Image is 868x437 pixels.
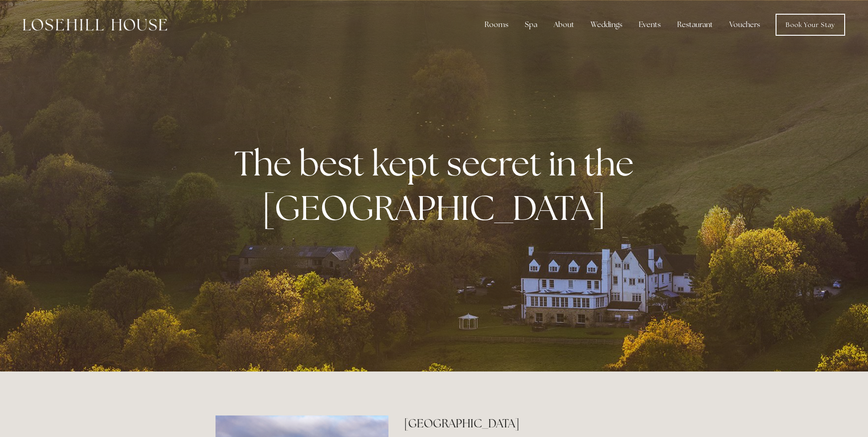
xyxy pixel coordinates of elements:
[477,16,516,34] div: Rooms
[722,16,767,34] a: Vouchers
[583,16,630,34] div: Weddings
[631,16,668,34] div: Events
[546,16,582,34] div: About
[518,16,545,34] div: Spa
[23,19,167,31] img: Losehill House
[234,141,641,230] strong: The best kept secret in the [GEOGRAPHIC_DATA]
[404,415,652,432] h2: [GEOGRAPHIC_DATA]
[776,14,845,36] a: Book Your Stay
[670,16,720,34] div: Restaurant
